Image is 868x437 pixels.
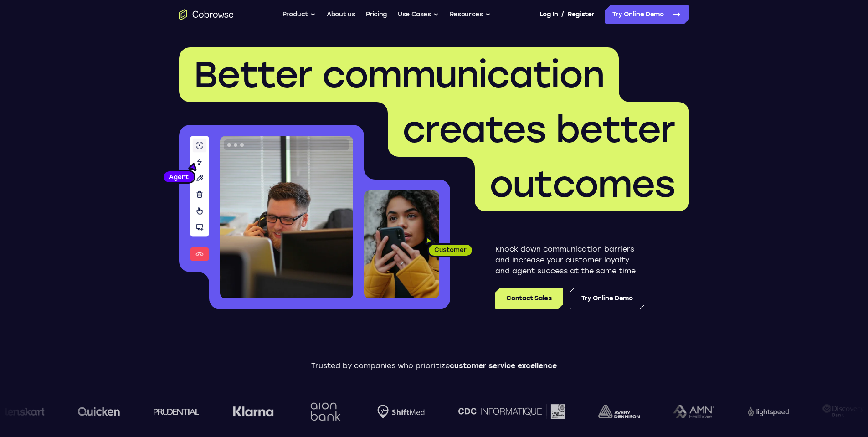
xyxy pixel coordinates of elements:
a: Pricing [366,5,387,24]
img: A customer holding their phone [364,190,439,298]
span: creates better [402,108,675,151]
img: avery-dennison [594,405,635,418]
a: Log In [539,5,558,24]
a: Try Online Demo [605,5,689,24]
a: Register [568,5,594,24]
img: prudential [149,408,195,415]
p: Knock down communication barriers and increase your customer loyalty and agent success at the sam... [495,244,644,277]
a: About us [327,5,355,24]
a: Go to the home page [179,9,234,20]
span: Better communication [194,53,604,97]
button: Product [282,5,316,24]
a: Try Online Demo [570,288,644,309]
img: CDC Informatique [454,404,560,418]
span: customer service excellence [450,361,557,370]
a: Contact Sales [495,288,562,309]
img: Klarna [228,406,269,417]
span: outcomes [489,162,675,206]
img: AMN Healthcare [668,405,710,419]
button: Use Cases [398,5,439,24]
span: / [561,9,564,20]
button: Resources [450,5,491,24]
img: A customer support agent talking on the phone [220,136,353,298]
img: Lightspeed [743,406,785,416]
img: Shiftmed [373,405,421,419]
img: Aion Bank [303,393,339,430]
